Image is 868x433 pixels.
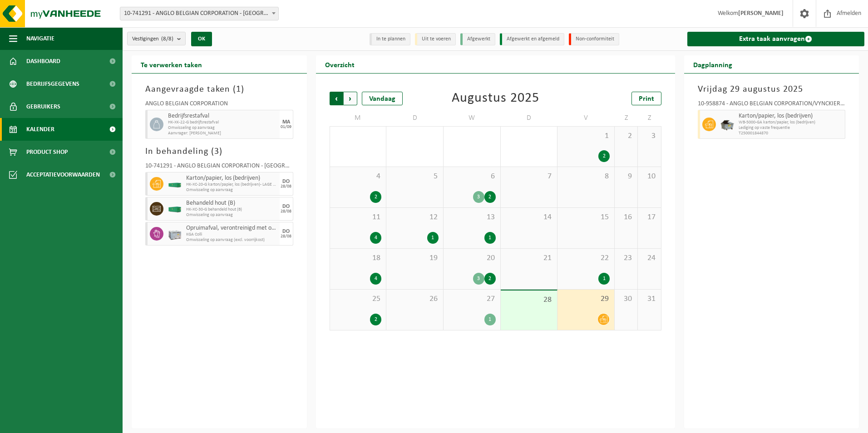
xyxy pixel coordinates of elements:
[460,33,495,45] li: Afgewerkt
[386,110,444,126] td: D
[330,92,343,105] span: Vorige
[738,10,784,17] strong: [PERSON_NAME]
[26,118,54,141] span: Kalender
[598,150,610,162] div: 2
[501,110,558,126] td: D
[186,212,277,218] span: Omwisseling op aanvraag
[168,125,277,131] span: Omwisseling op aanvraag
[145,83,293,96] h3: Aangevraagde taken ( )
[619,172,633,182] span: 9
[168,113,277,120] span: Bedrijfsrestafval
[427,232,439,244] div: 1
[161,36,173,42] count: (8/8)
[26,73,79,95] span: Bedrijfsgegevens
[391,294,439,304] span: 26
[452,92,539,105] div: Augustus 2025
[505,253,553,263] span: 21
[505,212,553,222] span: 14
[281,125,291,129] div: 01/09
[415,33,456,45] li: Uit te voeren
[638,110,661,126] td: Z
[642,253,656,263] span: 24
[642,212,656,222] span: 17
[281,234,291,239] div: 28/08
[362,92,403,105] div: Vandaag
[370,232,381,244] div: 4
[26,95,60,118] span: Gebruikers
[335,294,382,304] span: 25
[484,273,496,285] div: 2
[448,172,496,182] span: 6
[562,212,610,222] span: 15
[186,200,277,207] span: Behandeld hout (B)
[619,294,633,304] span: 30
[282,229,290,234] div: DO
[569,33,619,45] li: Non-conformiteit
[330,110,387,126] td: M
[145,101,293,110] div: ANGLO BELGIAN CORPORATION
[186,232,277,237] span: KGA Colli
[282,179,290,184] div: DO
[335,253,382,263] span: 18
[186,225,277,232] span: Opruimafval, verontreinigd met olie
[282,204,290,209] div: DO
[127,32,186,45] button: Vestigingen(8/8)
[598,273,610,285] div: 1
[335,212,382,222] span: 11
[120,7,279,20] span: 10-741291 - ANGLO BELGIAN CORPORATION - GENT
[619,253,633,263] span: 23
[687,32,865,46] a: Extra taak aanvragen
[168,181,182,187] img: HK-XC-20-GN-00
[391,253,439,263] span: 19
[619,131,633,141] span: 2
[391,172,439,182] span: 5
[720,118,734,131] img: WB-5000-GAL-GY-01
[316,55,364,73] h2: Overzicht
[186,182,277,187] span: HK-XC-20-G karton/papier, los (bedrijven)- LAGE C20
[186,187,277,193] span: Omwisseling op aanvraag
[335,172,382,182] span: 4
[132,55,211,73] h2: Te verwerken taken
[642,172,656,182] span: 10
[615,110,638,126] td: Z
[642,294,656,304] span: 31
[500,33,564,45] li: Afgewerkt en afgemeld
[281,184,291,189] div: 28/08
[391,212,439,222] span: 12
[484,232,496,244] div: 1
[370,191,381,203] div: 2
[191,32,212,46] button: OK
[186,175,277,182] span: Karton/papier, los (bedrijven)
[448,294,496,304] span: 27
[186,207,277,212] span: HK-XC-30-G behandeld hout (B)
[484,314,496,325] div: 1
[739,113,843,120] span: Karton/papier, los (bedrijven)
[505,172,553,182] span: 7
[505,295,553,305] span: 28
[145,163,293,172] div: 10-741291 - ANGLO BELGIAN CORPORATION - [GEOGRAPHIC_DATA]
[631,92,661,105] a: Print
[282,119,290,125] div: MA
[236,85,241,94] span: 1
[26,27,54,50] span: Navigatie
[473,191,484,203] div: 3
[370,33,410,45] li: In te plannen
[557,110,615,126] td: V
[444,110,501,126] td: W
[562,253,610,263] span: 22
[739,131,843,136] span: T250001844870
[619,212,633,222] span: 16
[120,7,278,20] span: 10-741291 - ANGLO BELGIAN CORPORATION - GENT
[214,147,219,156] span: 3
[26,141,68,163] span: Product Shop
[739,125,843,131] span: Lediging op vaste frequentie
[370,273,381,285] div: 4
[26,50,60,73] span: Dashboard
[473,273,484,285] div: 3
[186,237,277,243] span: Omwisseling op aanvraag (excl. voorrijkost)
[26,163,100,186] span: Acceptatievoorwaarden
[145,145,293,158] h3: In behandeling ( )
[168,227,182,241] img: PB-LB-0680-HPE-GY-11
[562,172,610,182] span: 8
[168,206,182,212] img: HK-XC-30-GN-00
